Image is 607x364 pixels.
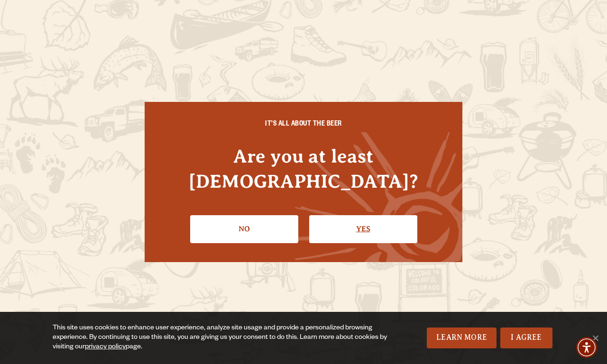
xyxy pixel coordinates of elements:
[190,215,298,243] a: No
[85,344,126,351] a: privacy policy
[164,121,443,129] h6: IT'S ALL ABOUT THE BEER
[53,324,388,352] div: This site uses cookies to enhance user experience, analyze site usage and provide a personalized ...
[500,328,552,348] a: I Agree
[576,337,597,358] div: Accessibility Menu
[164,144,443,194] h4: Are you at least [DEMOGRAPHIC_DATA]?
[427,328,497,348] a: Learn More
[309,215,417,243] a: Confirm I'm 21 or older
